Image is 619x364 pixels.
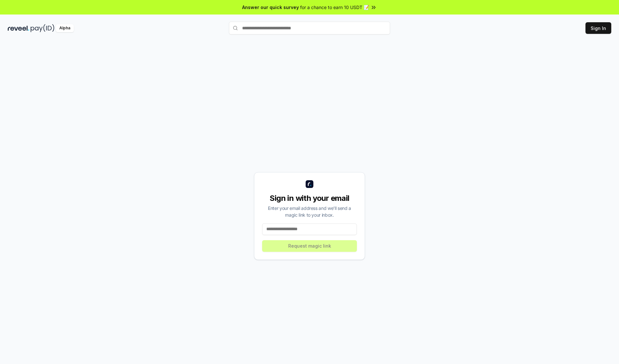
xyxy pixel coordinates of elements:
div: Alpha [56,24,74,32]
div: Enter your email address and we’ll send a magic link to your inbox. [262,205,357,218]
span: for a chance to earn 10 USDT 📝 [300,4,369,11]
img: logo_small [306,180,313,188]
img: pay_id [31,24,54,32]
span: Answer our quick survey [242,4,299,11]
img: reveel_dark [8,24,29,32]
div: Sign in with your email [262,193,357,203]
button: Sign In [585,22,611,34]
